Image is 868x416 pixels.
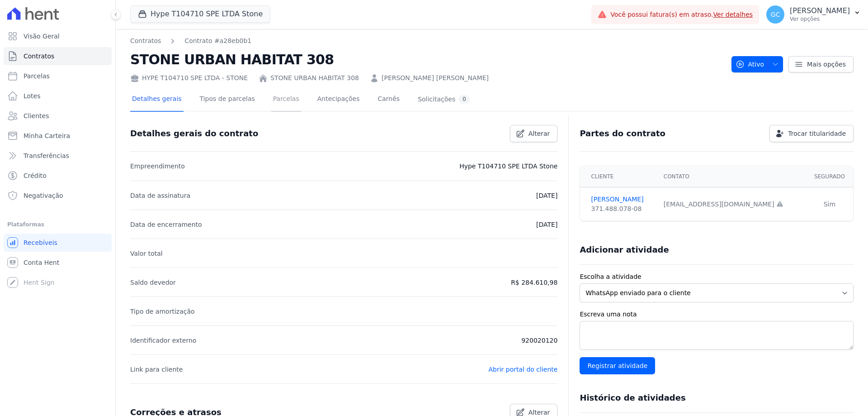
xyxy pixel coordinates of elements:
[591,204,652,214] div: 371.488.078-08
[416,88,472,112] a: Solicitações0
[130,364,183,375] p: Link para cliente
[610,10,753,19] span: Você possui fatura(s) em atraso.
[769,125,854,142] a: Trocar titularidade
[580,166,658,187] th: Cliente
[270,73,359,83] a: STONE URBAN HABITAT 308
[790,15,850,23] p: Ver opções
[24,131,70,140] span: Minha Carteira
[130,128,258,139] h3: Detalhes gerais do contrato
[130,248,163,259] p: Valor total
[4,234,112,252] a: Recebíveis
[4,167,112,185] a: Crédito
[418,95,470,104] div: Solicitações
[790,6,850,15] p: [PERSON_NAME]
[130,36,724,46] nav: Breadcrumb
[184,36,251,46] a: Contrato #a28eb0b1
[580,357,655,374] input: Registrar atividade
[580,392,685,403] h3: Histórico de atividades
[24,111,49,120] span: Clientes
[130,335,196,346] p: Identificador externo
[528,129,550,138] span: Alterar
[459,161,557,172] p: Hype T104710 SPE LTDA Stone
[130,161,185,172] p: Empreendimento
[759,2,868,27] button: GC [PERSON_NAME] Ver opções
[130,5,270,23] button: Hype T104710 SPE LTDA Stone
[510,125,558,142] a: Alterar
[4,47,112,65] a: Contratos
[664,200,801,209] div: [EMAIL_ADDRESS][DOMAIN_NAME]
[24,52,54,61] span: Contratos
[4,27,112,45] a: Visão Geral
[130,36,251,46] nav: Breadcrumb
[511,277,557,288] p: R$ 284.610,98
[580,244,669,255] h3: Adicionar atividade
[130,88,184,112] a: Detalhes gerais
[806,187,853,221] td: Sim
[521,335,557,346] p: 920020120
[130,36,161,46] a: Contratos
[24,151,69,160] span: Transferências
[198,88,257,112] a: Tipos de parcelas
[4,147,112,165] a: Transferências
[24,171,47,180] span: Crédito
[731,56,783,72] button: Ativo
[24,72,50,81] span: Parcelas
[536,190,557,201] p: [DATE]
[130,190,190,201] p: Data de assinatura
[806,166,853,187] th: Segurado
[580,310,854,319] label: Escreva uma nota
[24,32,60,41] span: Visão Geral
[4,127,112,145] a: Minha Carteira
[771,11,780,18] span: GC
[130,49,724,70] h2: STONE URBAN HABITAT 308
[713,11,753,18] a: Ver detalhes
[316,88,362,112] a: Antecipações
[376,88,401,112] a: Carnês
[536,219,557,230] p: [DATE]
[788,129,846,138] span: Trocar titularidade
[130,306,195,317] p: Tipo de amortização
[488,366,557,373] a: Abrir portal do cliente
[4,87,112,105] a: Lotes
[130,219,202,230] p: Data de encerramento
[24,91,41,100] span: Lotes
[4,67,112,85] a: Parcelas
[807,60,846,69] span: Mais opções
[580,128,665,139] h3: Partes do contrato
[271,88,301,112] a: Parcelas
[580,272,854,282] label: Escolha a atividade
[7,219,108,230] div: Plataformas
[788,56,854,72] a: Mais opções
[4,107,112,125] a: Clientes
[24,258,59,267] span: Conta Hent
[736,56,764,72] span: Ativo
[459,95,470,104] div: 0
[24,238,57,247] span: Recebíveis
[591,195,652,204] a: [PERSON_NAME]
[658,166,806,187] th: Contato
[130,73,248,83] div: HYPE T104710 SPE LTDA - STONE
[4,186,112,205] a: Negativação
[382,73,489,83] a: [PERSON_NAME] [PERSON_NAME]
[24,191,63,200] span: Negativação
[4,253,112,272] a: Conta Hent
[130,277,176,288] p: Saldo devedor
